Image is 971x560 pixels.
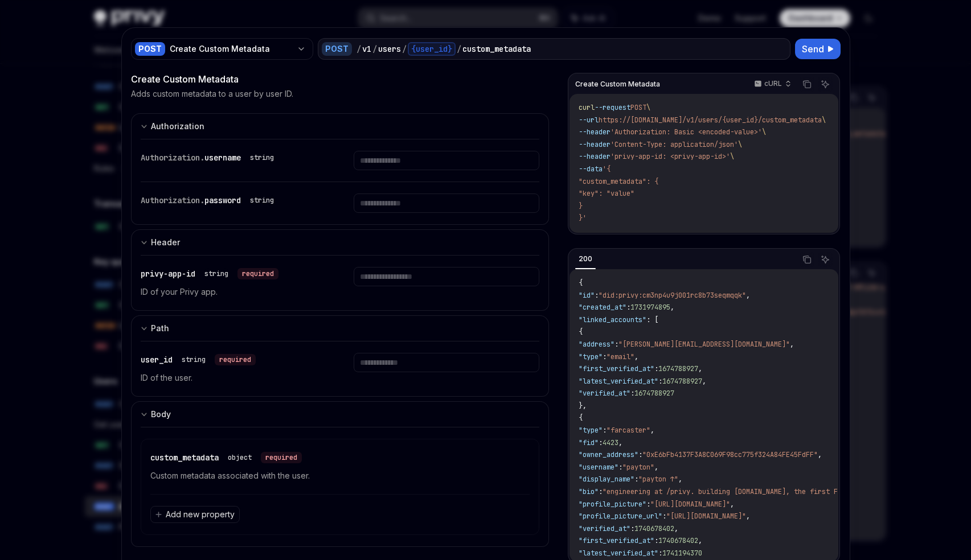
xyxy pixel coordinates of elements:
span: https://[DOMAIN_NAME]/v1/users/{user_id}/custom_metadata [599,116,822,125]
div: POST [135,42,165,56]
span: }' [579,213,587,223]
span: "type" [579,426,603,435]
button: Ask AI [818,252,833,267]
span: : [658,549,662,558]
span: 1740678402 [658,536,698,545]
div: / [372,43,377,55]
div: Authorization.username [141,151,278,164]
span: "[PERSON_NAME][EMAIL_ADDRESS][DOMAIN_NAME]" [618,340,790,349]
button: Send [795,39,841,59]
p: Custom metadata associated with the user. [150,469,530,483]
span: , [674,524,678,533]
button: expand input section [131,113,550,139]
div: POST [322,42,352,56]
div: custom_metadata [462,43,531,55]
span: , [702,377,706,386]
button: expand input section [131,229,550,255]
p: ID of your Privy app. [141,285,326,299]
div: Body [151,407,171,421]
button: POSTCreate Custom Metadata [131,37,313,61]
div: privy-app-id [141,267,278,281]
span: --header [579,127,611,137]
span: "first_verified_at" [579,364,654,373]
span: Create Custom Metadata [575,80,660,89]
span: "[URL][DOMAIN_NAME]" [650,500,730,509]
span: \ [762,127,766,137]
span: --request [595,103,630,112]
span: '{ [603,164,611,174]
span: : [630,524,634,533]
span: , [790,340,794,349]
div: Path [151,322,169,335]
div: Header [151,236,180,249]
span: Send [802,42,824,56]
span: "bio" [579,487,599,496]
span: "key": "value" [579,189,634,198]
div: custom_metadata [150,451,302,464]
span: "farcaster" [607,426,650,435]
span: 1674788927 [658,364,698,373]
span: "fid" [579,438,599,447]
span: : [ [646,315,658,324]
span: "0xE6bFb4137F3A8C069F98cc775f324A84FE45FdFF" [642,450,818,459]
span: , [678,475,682,484]
div: / [402,43,407,55]
div: user_id [141,353,256,367]
span: --header [579,152,611,161]
span: Add new property [166,509,235,520]
span: : [626,303,630,312]
span: "payton ↑" [638,475,678,484]
button: expand input section [131,401,550,427]
span: , [746,291,750,300]
span: "email" [607,352,634,361]
span: { [579,278,583,287]
button: Add new property [150,506,240,523]
span: "profile_picture_url" [579,512,662,521]
span: } [579,201,583,211]
span: : [595,291,599,300]
span: "latest_verified_at" [579,377,658,386]
span: "did:privy:cm3np4u9j001rc8b73seqmqqk" [599,291,746,300]
span: : [599,487,603,496]
span: Authorization. [141,195,204,205]
span: "type" [579,352,603,361]
span: --url [579,116,599,125]
span: : [603,426,607,435]
div: 200 [575,252,596,266]
div: required [237,268,278,279]
p: ID of the user. [141,371,326,385]
span: "latest_verified_at" [579,549,658,558]
p: Adds custom metadata to a user by user ID. [131,88,293,100]
span: , [698,536,702,545]
span: user_id [141,355,173,365]
span: --header [579,140,611,149]
span: POST [630,103,646,112]
span: { [579,413,583,422]
div: v1 [362,43,371,55]
button: expand input section [131,315,550,341]
span: : [614,340,618,349]
span: : [603,352,607,361]
div: / [357,43,361,55]
span: Authorization. [141,153,204,163]
span: : [618,463,622,472]
span: "[URL][DOMAIN_NAME]" [666,512,746,521]
span: username [204,153,241,163]
span: --data [579,164,603,174]
span: : [599,438,603,447]
span: , [818,450,822,459]
span: "verified_at" [579,389,630,398]
span: \ [730,152,734,161]
span: "custom_metadata": { [579,177,658,186]
span: 1741194370 [662,549,702,558]
span: : [654,364,658,373]
span: 'Authorization: Basic <encoded-value>' [611,127,762,137]
span: 1674788927 [634,389,674,398]
span: , [730,500,734,509]
span: { [579,327,583,336]
span: , [670,303,674,312]
span: "verified_at" [579,524,630,533]
div: users [378,43,401,55]
span: , [634,352,638,361]
span: "profile_picture" [579,500,646,509]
